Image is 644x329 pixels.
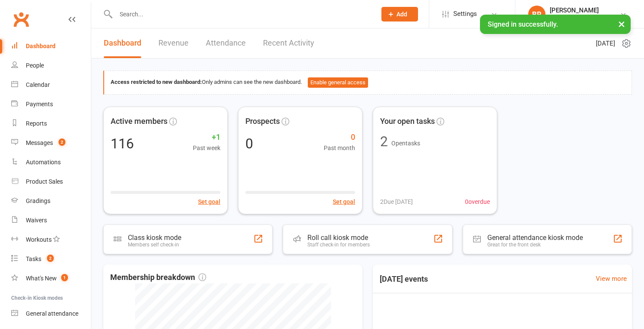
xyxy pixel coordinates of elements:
div: [PERSON_NAME] [550,6,608,14]
div: [GEOGRAPHIC_DATA] [550,14,608,22]
span: Active members [111,115,167,128]
a: Gradings [11,191,91,211]
a: Tasks 2 [11,249,91,269]
div: Gradings [26,197,50,204]
div: What's New [26,275,57,282]
a: Dashboard [104,28,141,58]
a: Automations [11,153,91,172]
div: BR [528,6,545,23]
a: Recent Activity [263,28,314,58]
span: 2 [59,138,65,146]
a: Messages 2 [11,133,91,153]
div: Product Sales [26,178,63,185]
div: Dashboard [26,43,56,49]
a: Reports [11,114,91,133]
a: Revenue [158,28,189,58]
button: Set goal [198,197,220,206]
div: People [26,62,44,69]
h3: [DATE] events [373,271,435,287]
div: Members self check-in [128,242,181,248]
span: [DATE] [596,38,615,49]
div: Automations [26,159,61,166]
a: People [11,56,91,75]
div: Staff check-in for members [307,242,370,248]
div: Calendar [26,81,50,88]
div: Waivers [26,217,47,224]
a: Workouts [11,230,91,249]
span: Membership breakdown [110,271,206,284]
a: Product Sales [11,172,91,191]
input: Search... [113,8,370,20]
span: Signed in successfully. [488,20,558,28]
a: Waivers [11,211,91,230]
span: 2 Due [DATE] [380,197,413,206]
a: Payments [11,95,91,114]
div: Roll call kiosk mode [307,234,370,242]
div: 0 [245,137,253,151]
span: Past month [324,143,355,153]
div: Messages [26,139,53,146]
div: 2 [380,135,388,148]
div: General attendance [26,310,78,317]
button: Set goal [333,197,355,206]
a: What's New1 [11,269,91,288]
div: Great for the front desk [487,242,583,248]
span: 2 [47,255,54,262]
button: × [614,15,629,33]
span: Open tasks [391,140,420,147]
div: General attendance kiosk mode [487,234,583,242]
strong: Access restricted to new dashboard: [111,79,202,85]
span: 0 [324,131,355,144]
a: General attendance kiosk mode [11,304,91,323]
div: 116 [111,137,134,151]
a: Attendance [206,28,246,58]
span: +1 [193,131,220,144]
button: Enable general access [308,77,368,88]
span: Your open tasks [380,115,435,128]
button: Add [381,7,418,22]
a: View more [596,274,627,284]
div: Class kiosk mode [128,234,181,242]
span: Add [396,11,407,18]
span: Settings [453,4,477,24]
a: Calendar [11,75,91,95]
div: Reports [26,120,47,127]
a: Clubworx [10,9,32,30]
span: 0 overdue [465,197,490,206]
div: Workouts [26,236,52,243]
a: Dashboard [11,37,91,56]
span: Past week [193,143,220,153]
div: Only admins can see the new dashboard. [111,77,625,88]
span: Prospects [245,115,280,128]
div: Payments [26,101,53,108]
span: 1 [61,274,68,281]
div: Tasks [26,255,41,262]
